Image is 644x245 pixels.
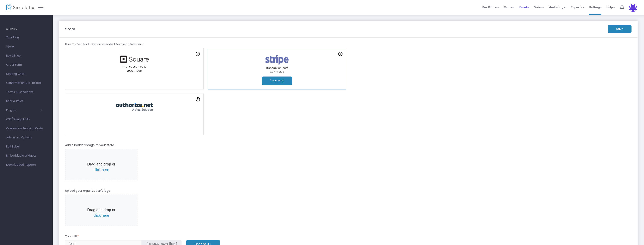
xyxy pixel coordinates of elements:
[6,80,47,86] span: Confirmation & e-Tickets
[114,103,155,111] img: authorize.jpg
[534,2,544,12] span: Orders
[266,66,288,70] span: Transaction cost
[6,144,47,149] span: Edit Label
[93,213,109,218] span: click here
[6,44,47,49] span: Store
[6,99,47,104] span: User & Roles
[123,65,146,69] span: Transaction cost
[6,135,47,140] span: Advanced Options
[93,168,109,172] span: click here
[65,189,110,193] m-panel-subtitle: Upload your organization's logo
[6,117,47,122] span: CSS/Design Edits
[6,25,47,33] h4: SETTINGS
[338,52,343,56] img: question-mark
[6,53,47,58] span: Box Office
[6,153,47,158] span: Embeddable Widgets
[84,162,118,173] p: Drag and drop or
[118,56,151,63] img: square.png
[519,2,529,12] span: Events
[65,143,115,147] m-panel-subtitle: Add a header image to your store.
[65,234,79,239] m-panel-subtitle: Your URL
[65,42,143,46] m-panel-subtitle: How To Get Paid - Recommended Payment Providers
[482,5,499,9] span: Box Office
[6,126,47,131] span: Conversion Tracking Code
[6,109,42,112] button: Plugins
[6,71,47,77] span: Seating Chart
[548,5,566,9] span: Marketing
[196,97,200,101] img: question-mark
[504,2,514,12] span: Venues
[196,52,200,56] img: question-mark
[127,69,142,73] span: 2.9% + 30¢
[6,89,47,95] span: Terms & Conditions
[571,5,584,9] span: Reports
[608,25,632,33] m-button: Save
[270,70,284,74] span: 2.9% + 30¢
[6,35,47,40] span: Your Plan
[263,54,291,65] img: stripe.png
[606,5,615,9] span: Help
[589,2,601,12] span: Settings
[65,26,75,32] m-panel-title: Store
[6,162,47,168] span: Downloaded Reports
[262,77,292,85] button: Deactivate
[84,207,118,218] p: Drag and drop or
[6,62,47,68] span: Order Form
